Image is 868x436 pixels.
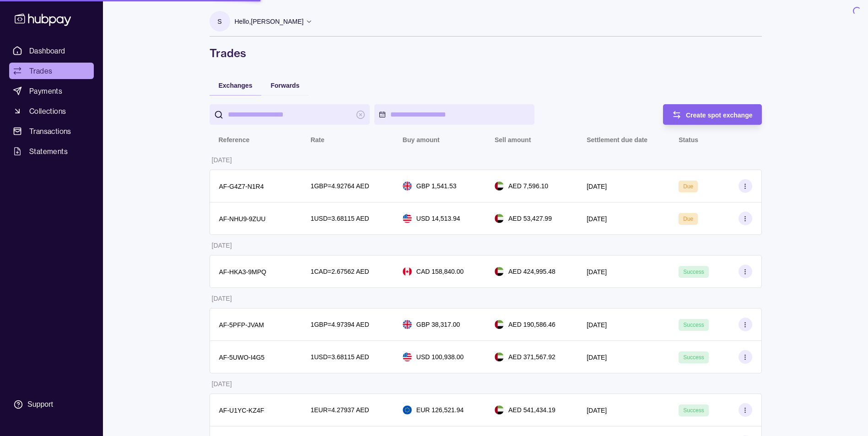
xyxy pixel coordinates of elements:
[683,269,704,275] span: Success
[29,106,66,117] span: Collections
[587,407,607,414] p: [DATE]
[311,405,369,415] p: 1 EUR = 4.27937 AED
[311,266,369,276] p: 1 CAD = 2.67562 AED
[495,267,504,276] img: ae
[495,136,531,144] p: Sell amount
[311,181,369,191] p: 1 GBP = 4.92764 AED
[508,266,555,276] p: AED 424,995.48
[495,320,504,329] img: ae
[212,242,232,249] p: [DATE]
[587,183,607,190] p: [DATE]
[403,320,412,329] img: gb
[416,405,464,415] p: EUR 126,521.94
[217,16,221,27] p: S
[9,123,94,139] a: Transactions
[587,354,607,361] p: [DATE]
[416,319,460,330] p: GBP 38,317.00
[663,104,762,125] button: Create spot exchange
[416,352,464,362] p: USD 100,938.00
[29,65,52,76] span: Trades
[683,407,704,414] span: Success
[403,405,412,415] img: eu
[508,352,555,362] p: AED 371,567.92
[495,352,504,362] img: ae
[9,143,94,160] a: Statements
[219,136,250,144] p: Reference
[219,82,253,89] span: Exchanges
[683,322,704,328] span: Success
[416,266,464,276] p: CAD 158,840.00
[219,215,266,223] p: AF-NHU9-9ZUU
[495,405,504,415] img: ae
[212,156,232,164] p: [DATE]
[683,183,693,190] span: Due
[270,82,299,89] span: Forwards
[219,354,265,361] p: AF-5UWO-I4G5
[29,126,71,137] span: Transactions
[416,181,457,191] p: GBP 1,541.53
[212,380,232,388] p: [DATE]
[683,354,704,361] span: Success
[508,319,555,330] p: AED 190,586.46
[29,146,68,157] span: Statements
[495,181,504,191] img: ae
[311,136,324,144] p: Rate
[29,85,62,96] span: Payments
[403,267,412,276] img: ca
[403,136,440,144] p: Buy amount
[686,112,753,119] span: Create spot exchange
[587,321,607,329] p: [DATE]
[311,213,369,223] p: 1 USD = 3.68115 AED
[403,214,412,223] img: us
[219,321,264,329] p: AF-5PFP-JVAM
[403,181,412,191] img: gb
[683,216,693,222] span: Due
[27,399,53,409] div: Support
[416,213,460,223] p: USD 14,513.94
[219,183,264,190] p: AF-G4Z7-N1R4
[212,295,232,302] p: [DATE]
[403,352,412,362] img: us
[587,136,647,144] p: Settlement due date
[311,319,369,330] p: 1 GBP = 4.97394 AED
[210,46,762,60] h1: Trades
[9,43,94,59] a: Dashboard
[9,395,94,414] a: Support
[587,268,607,276] p: [DATE]
[508,213,552,223] p: AED 53,427.99
[219,407,264,414] p: AF-U1YC-KZ4F
[29,45,65,56] span: Dashboard
[219,268,266,276] p: AF-HKA3-9MPQ
[679,136,698,144] p: Status
[235,16,304,27] p: Hello, [PERSON_NAME]
[508,405,555,415] p: AED 541,434.19
[9,103,94,119] a: Collections
[9,63,94,79] a: Trades
[311,352,369,362] p: 1 USD = 3.68115 AED
[495,214,504,223] img: ae
[508,181,548,191] p: AED 7,596.10
[587,215,607,223] p: [DATE]
[228,104,351,125] input: search
[9,83,94,99] a: Payments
